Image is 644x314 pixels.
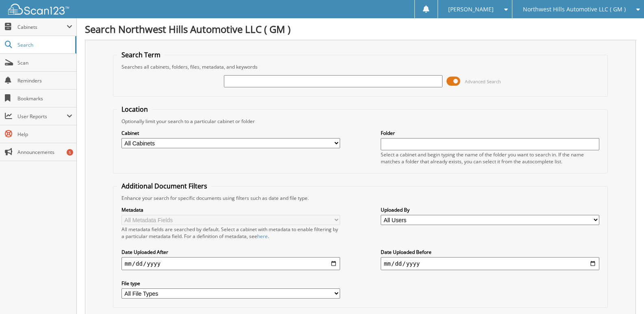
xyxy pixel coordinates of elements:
[117,50,165,59] legend: Search Term
[465,78,501,84] span: Advanced Search
[85,22,636,36] h1: Search Northwest Hills Automotive LLC ( GM )
[603,275,644,314] iframe: Chat Widget
[117,118,603,125] div: Optionally limit your search to a particular cabinet or folder
[67,149,73,156] div: 5
[8,4,69,15] img: scan123-logo-white.svg
[17,149,72,156] span: Announcements
[381,257,599,270] input: end
[121,206,340,213] label: Metadata
[381,206,599,213] label: Uploaded By
[17,41,71,48] span: Search
[121,226,340,240] div: All metadata fields are searched by default. Select a cabinet with metadata to enable filtering b...
[17,77,72,84] span: Reminders
[381,130,599,136] label: Folder
[17,95,72,102] span: Bookmarks
[117,182,211,191] legend: Additional Document Filters
[17,113,67,120] span: User Reports
[117,105,152,114] legend: Location
[121,249,340,256] label: Date Uploaded After
[381,249,599,256] label: Date Uploaded Before
[448,7,494,12] span: [PERSON_NAME]
[117,63,603,70] div: Searches all cabinets, folders, files, metadata, and keywords
[381,151,599,165] div: Select a cabinet and begin typing the name of the folder you want to search in. If the name match...
[257,233,268,240] a: here
[523,7,626,12] span: Northwest Hills Automotive LLC ( GM )
[121,257,340,270] input: start
[117,195,603,201] div: Enhance your search for specific documents using filters such as date and file type.
[17,131,72,138] span: Help
[121,280,340,287] label: File type
[17,59,72,66] span: Scan
[121,130,340,136] label: Cabinet
[17,24,67,30] span: Cabinets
